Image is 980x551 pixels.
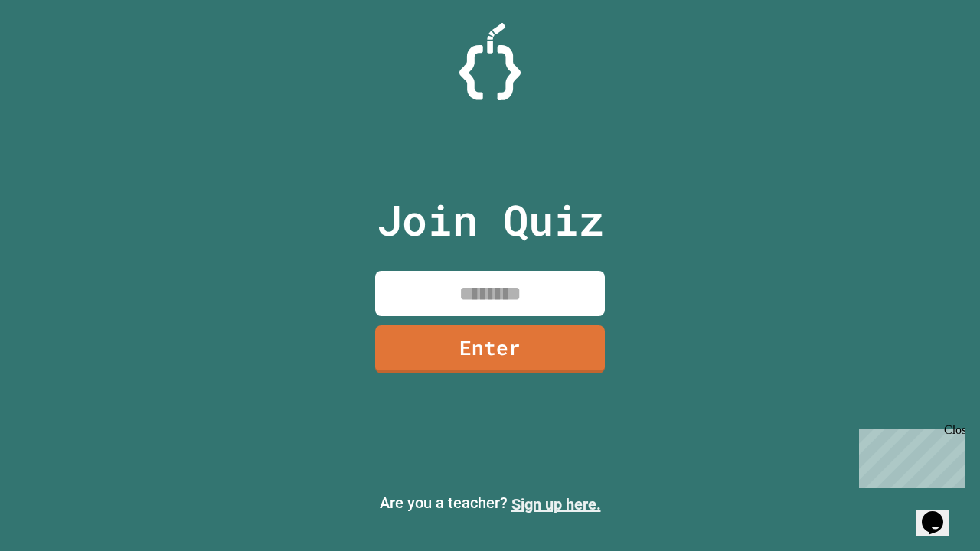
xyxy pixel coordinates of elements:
a: Enter [375,325,605,373]
p: Join Quiz [377,188,604,252]
div: Chat with us now!Close [6,6,106,97]
img: Logo.svg [459,23,521,100]
p: Are you a teacher? [12,491,968,516]
iframe: chat widget [853,423,965,488]
iframe: chat widget [916,490,965,536]
a: Sign up here. [511,495,601,514]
